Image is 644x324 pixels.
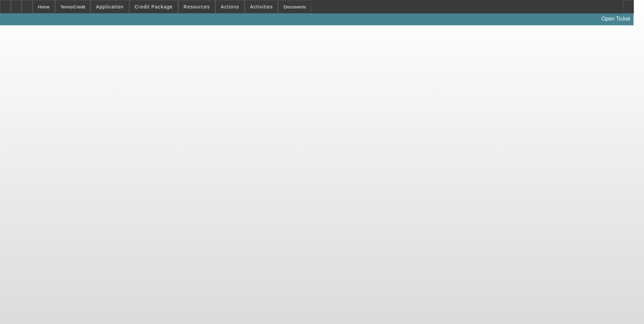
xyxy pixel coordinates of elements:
span: Resources [184,4,210,9]
a: Open Ticket [599,13,633,25]
button: Credit Package [130,0,178,13]
span: Activities [250,4,273,9]
span: Application [96,4,124,9]
button: Actions [216,0,244,13]
button: Activities [245,0,278,13]
span: Actions [221,4,239,9]
span: Credit Package [135,4,173,9]
button: Application [91,0,129,13]
button: Resources [179,0,215,13]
